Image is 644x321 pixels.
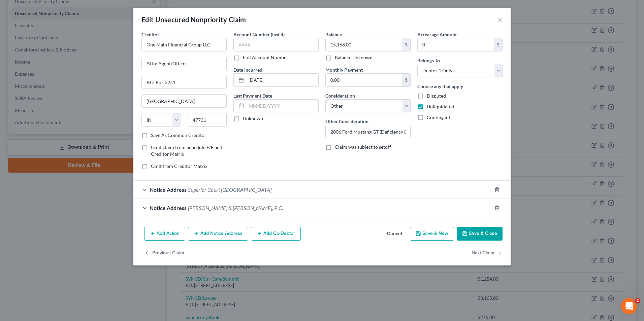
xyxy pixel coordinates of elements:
input: MM/DD/YYYY [246,100,318,112]
input: Apt, Suite, etc... [142,76,226,89]
input: Enter city... [142,95,226,107]
button: Previous Claim [144,246,184,260]
span: Omit claim from Schedule E/F and Creditor Matrix [151,144,222,157]
span: [PERSON_NAME] & [PERSON_NAME], P. C. [188,205,283,211]
span: Disputed [427,93,446,99]
span: Creditor [141,32,159,37]
label: Date Incurred [233,66,262,73]
button: Next Claim [472,246,503,260]
div: $ [402,74,410,86]
input: 0.00 [418,38,494,51]
input: XXXX [233,38,319,51]
span: Notice Address [150,205,187,211]
label: Choose any that apply [417,83,463,90]
span: Unliquidated [427,104,454,109]
button: Save & New [410,227,454,241]
label: Balance [325,31,342,38]
input: Specify... [326,125,410,138]
input: Enter zip... [188,113,227,127]
iframe: Intercom live chat [621,298,637,314]
div: $ [402,38,410,51]
label: Unknown [243,115,263,122]
input: 0.00 [326,74,402,86]
button: Add Notice Address [188,227,248,241]
button: Add Action [144,227,185,241]
button: Save & Close [457,227,503,241]
div: Edit Unsecured Nonpriority Claim [141,15,246,24]
label: Save As Common Creditor [151,132,206,139]
span: Omit from Creditor Matrix [151,163,207,169]
input: Search creditor by name... [141,38,227,51]
div: $ [494,38,502,51]
label: Monthly Payment [325,66,363,73]
span: Superior Court [GEOGRAPHIC_DATA] [188,186,271,193]
span: Belongs To [417,58,440,63]
input: Enter address... [142,57,226,70]
input: 0.00 [326,38,402,51]
button: × [498,15,503,24]
span: Notice Address [150,186,187,193]
label: Last Payment Date [233,92,272,99]
span: Contingent [427,114,450,120]
label: Arrearage Amount [417,31,457,38]
label: Other Consideration [325,118,368,125]
label: Consideration [325,92,355,99]
input: MM/DD/YYYY [246,74,318,86]
span: 2 [635,298,640,304]
label: Full Account Number [243,54,288,61]
label: Balance Unknown [335,54,373,61]
label: Account Number (last 4) [233,31,285,38]
button: Cancel [382,227,407,241]
button: Add Co-Debtor [251,227,301,241]
span: Claim was subject to setoff [335,144,391,150]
